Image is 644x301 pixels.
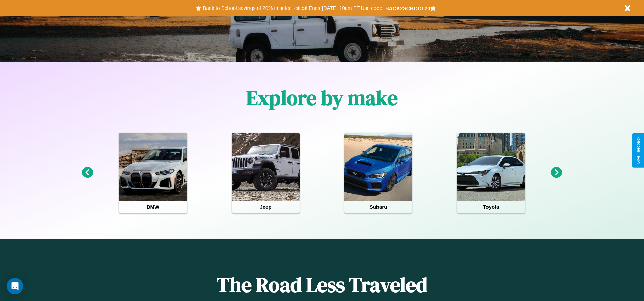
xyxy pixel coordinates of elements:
[7,278,23,294] div: Open Intercom Messenger
[119,201,187,213] h4: BMW
[636,137,641,164] div: Give Feedback
[344,201,412,213] h4: Subaru
[201,3,385,13] button: Back to School savings of 20% in select cities! Ends [DATE] 10am PT.Use code:
[246,84,398,112] h1: Explore by make
[385,5,430,11] b: BACK2SCHOOL20
[129,271,515,299] h1: The Road Less Traveled
[457,201,525,213] h4: Toyota
[232,201,300,213] h4: Jeep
